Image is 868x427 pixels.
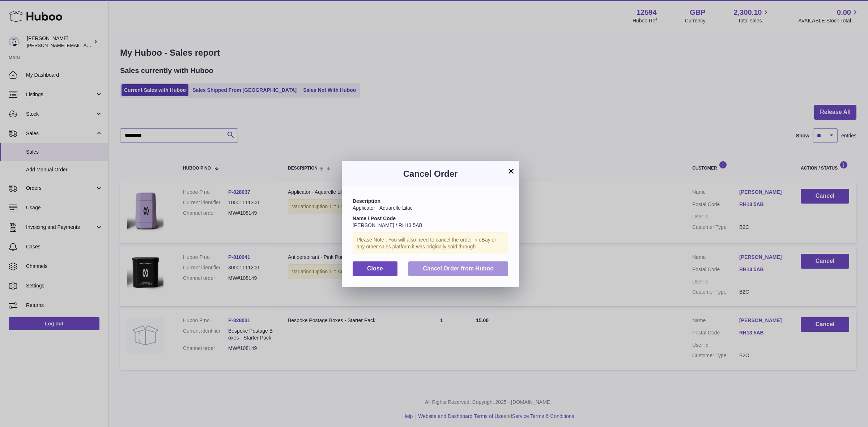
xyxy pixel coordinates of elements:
[353,222,422,228] span: [PERSON_NAME] / RH13 5AB
[353,261,397,276] button: Close
[367,265,383,272] span: Close
[507,167,515,175] button: ×
[353,168,508,180] h3: Cancel Order
[353,198,380,204] strong: Description
[408,261,508,276] button: Cancel Order from Huboo
[353,232,508,254] div: Please Note : You will also need to cancel the order in eBay or any other sales platform it was o...
[423,265,494,272] span: Cancel Order from Huboo
[353,215,396,221] strong: Name / Post Code
[353,205,413,211] span: Applicator - Aquarelle Lilac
